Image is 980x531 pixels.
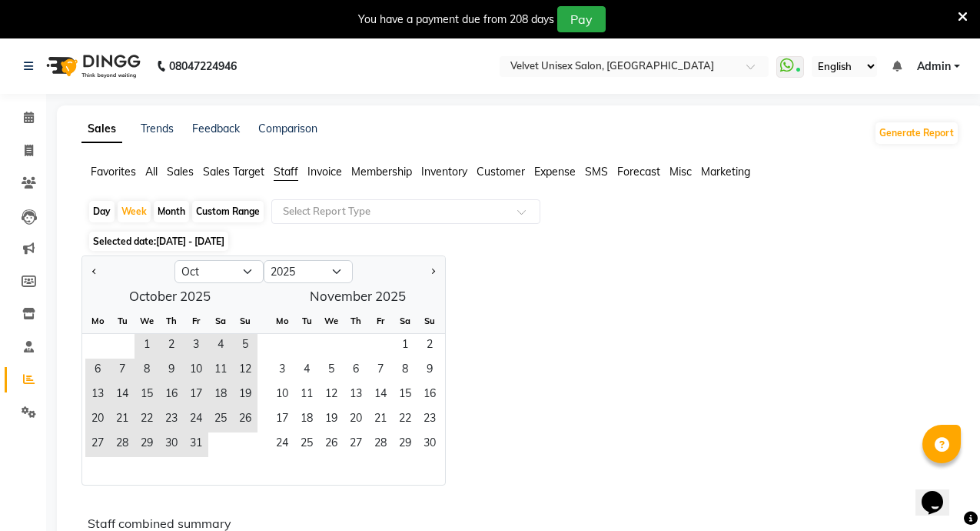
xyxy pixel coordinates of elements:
span: 10 [270,383,294,408]
div: Saturday, October 18, 2025 [208,383,233,408]
div: Tu [294,309,319,333]
span: 14 [368,383,393,408]
div: Sunday, October 12, 2025 [233,359,257,383]
div: We [135,309,159,333]
div: Sunday, November 9, 2025 [417,359,442,383]
div: Friday, November 21, 2025 [368,408,393,432]
span: 16 [417,383,442,408]
a: Comparison [258,122,317,135]
span: 21 [110,408,135,432]
span: Admin [917,58,951,75]
div: Thursday, October 30, 2025 [159,432,184,457]
div: We [319,309,344,333]
a: Trends [141,122,174,135]
span: 12 [319,383,344,408]
span: Forecast [617,165,660,179]
div: Sunday, November 16, 2025 [417,383,442,408]
span: 6 [85,359,110,383]
div: Tuesday, November 25, 2025 [294,432,319,457]
div: Sa [208,309,233,333]
span: 2 [417,334,442,359]
a: Feedback [192,122,240,135]
span: 22 [135,408,159,432]
span: 18 [208,383,233,408]
div: Sunday, November 2, 2025 [417,334,442,359]
div: Monday, October 27, 2025 [85,432,110,457]
span: 26 [319,432,344,457]
span: Expense [534,165,576,179]
span: 13 [344,383,368,408]
div: Monday, November 10, 2025 [270,383,294,408]
div: Saturday, November 8, 2025 [393,359,417,383]
span: 24 [184,408,208,432]
div: Wednesday, November 12, 2025 [319,383,344,408]
span: Customer [477,165,525,179]
span: 18 [294,408,319,432]
span: 19 [233,383,257,408]
div: Th [159,309,184,333]
span: 19 [319,408,344,432]
span: 30 [417,432,442,457]
span: 20 [344,408,368,432]
span: Inventory [421,165,467,179]
div: Saturday, November 22, 2025 [393,408,417,432]
span: SMS [585,165,608,179]
div: Sunday, November 23, 2025 [417,408,442,432]
span: 21 [368,408,393,432]
span: 28 [110,432,135,457]
div: Thursday, October 2, 2025 [159,334,184,359]
div: Tuesday, November 4, 2025 [294,359,319,383]
span: 3 [270,359,294,383]
span: Favorites [91,165,136,179]
span: 2 [159,334,184,359]
div: Sunday, October 19, 2025 [233,383,257,408]
span: 4 [208,334,233,359]
span: All [145,165,158,179]
div: Saturday, November 29, 2025 [393,432,417,457]
div: Friday, October 17, 2025 [184,383,208,408]
span: 8 [135,359,159,383]
span: Membership [351,165,412,179]
div: Saturday, November 1, 2025 [393,334,417,359]
span: 15 [393,383,417,408]
span: 9 [159,359,184,383]
div: You have a payment due from 208 days [358,12,554,28]
span: 3 [184,334,208,359]
div: Mo [270,309,294,333]
div: Day [89,201,115,222]
div: Month [154,201,189,222]
span: 5 [233,334,257,359]
div: Mo [85,309,110,333]
span: 27 [344,432,368,457]
iframe: chat widget [915,469,965,516]
span: 30 [159,432,184,457]
div: Friday, November 14, 2025 [368,383,393,408]
div: Thursday, October 16, 2025 [159,383,184,408]
div: Th [344,309,368,333]
span: Marketing [701,165,750,179]
button: Generate Report [875,122,958,144]
span: 4 [294,359,319,383]
span: 22 [393,408,417,432]
div: Friday, November 28, 2025 [368,432,393,457]
div: Sa [393,309,417,333]
div: Saturday, October 11, 2025 [208,359,233,383]
div: Sunday, October 5, 2025 [233,334,257,359]
span: [DATE] - [DATE] [156,235,224,247]
div: Thursday, November 13, 2025 [344,383,368,408]
span: 23 [159,408,184,432]
div: Monday, November 24, 2025 [270,432,294,457]
div: Monday, October 6, 2025 [85,359,110,383]
div: Wednesday, October 22, 2025 [135,408,159,432]
span: Misc [669,165,692,179]
span: 8 [393,359,417,383]
span: Sales Target [203,165,264,179]
span: 7 [368,359,393,383]
div: Su [233,309,257,333]
div: Thursday, October 9, 2025 [159,359,184,383]
span: 13 [85,383,110,408]
span: 1 [135,334,159,359]
span: 25 [208,408,233,432]
h6: Staff combined summary [88,516,947,531]
div: Wednesday, October 15, 2025 [135,383,159,408]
